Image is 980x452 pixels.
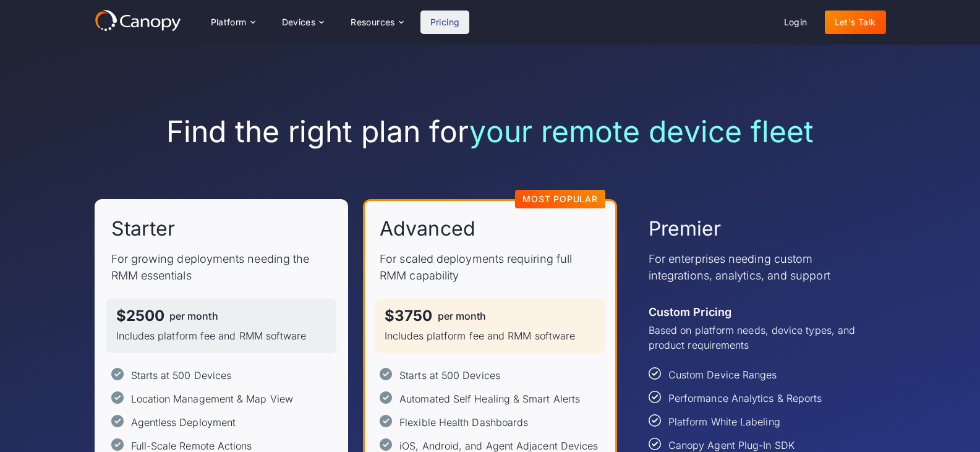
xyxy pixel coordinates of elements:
[438,311,487,321] div: per month
[111,250,332,284] p: For growing deployments needing the RMM essentials
[116,309,164,323] div: $2500
[774,11,817,34] a: Login
[385,309,432,323] div: $3750
[95,114,886,150] h1: Find the right plan for
[385,328,595,343] p: Includes platform fee and RMM software
[522,195,598,203] div: Most Popular
[111,216,176,242] h2: Starter
[399,391,580,406] div: Automated Self Healing & Smart Alerts
[825,11,886,34] a: Let's Talk
[131,391,293,406] div: Location Management & Map View
[668,414,780,429] div: Platform White Labeling
[282,18,316,27] div: Devices
[469,113,814,150] span: your remote device fleet
[668,391,822,406] div: Performance Analytics & Reports
[649,250,869,284] p: For enterprises needing custom integrations, analytics, and support
[649,216,722,242] h2: Premier
[341,10,412,35] div: Resources
[649,304,731,320] div: Custom Pricing
[380,250,600,284] p: For scaled deployments requiring full RMM capability
[399,415,528,430] div: Flexible Health Dashboards
[116,328,327,343] p: Includes platform fee and RMM software
[649,323,869,352] p: Based on platform needs, device types, and product requirements
[211,18,247,27] div: Platform
[272,10,334,35] div: Devices
[351,18,395,27] div: Resources
[399,368,500,383] div: Starts at 500 Devices
[420,11,470,34] a: Pricing
[380,216,475,242] h2: Advanced
[131,415,236,430] div: Agentless Deployment
[131,368,232,383] div: Starts at 500 Devices
[668,367,777,382] div: Custom Device Ranges
[169,311,218,321] div: per month
[201,10,265,35] div: Platform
